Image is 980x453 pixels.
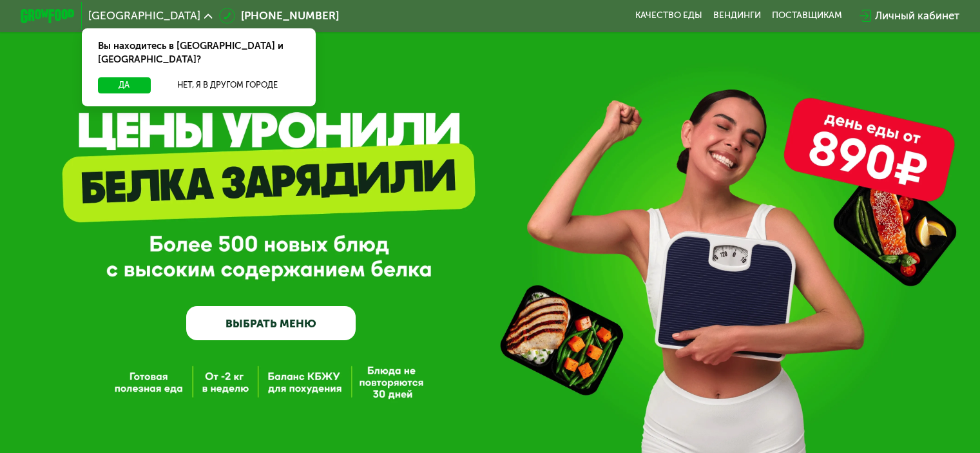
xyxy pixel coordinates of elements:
button: Нет, я в другом городе [156,77,300,93]
div: поставщикам [772,10,842,21]
a: Вендинги [713,10,761,21]
a: Качество еды [635,10,702,21]
div: Личный кабинет [875,8,959,24]
span: [GEOGRAPHIC_DATA] [88,10,200,21]
a: [PHONE_NUMBER] [219,8,339,24]
div: Вы находитесь в [GEOGRAPHIC_DATA] и [GEOGRAPHIC_DATA]? [82,28,316,77]
a: ВЫБРАТЬ МЕНЮ [186,306,356,340]
button: Да [98,77,150,93]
